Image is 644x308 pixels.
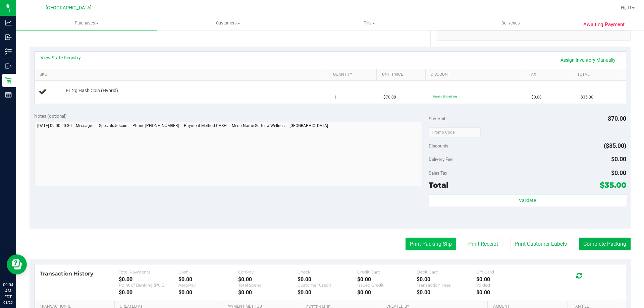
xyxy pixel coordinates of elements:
[476,276,536,283] div: $0.00
[611,169,626,176] span: $0.00
[178,269,238,274] div: Cash
[299,20,439,26] span: Tills
[16,16,157,30] a: Purchases
[157,16,299,30] a: Customers
[429,140,448,152] span: Discounts
[298,283,357,288] div: Customer Credit
[119,269,178,274] div: Total Payments
[608,115,626,122] span: $70.00
[299,16,440,30] a: Tills
[5,19,12,26] inline-svg: Analytics
[429,170,447,176] span: Sales Tax
[519,198,536,203] span: Validate
[579,238,631,250] button: Complete Packing
[492,20,529,26] span: Deliveries
[429,157,452,162] span: Delivery Fee
[3,300,13,305] p: 08/25
[417,269,476,274] div: Debit Card
[334,94,336,101] span: 1
[529,72,570,77] a: Tax
[357,269,417,274] div: Credit Card
[46,5,92,11] span: [GEOGRAPHIC_DATA]
[238,276,298,283] div: $0.00
[577,72,618,77] a: Total
[119,289,178,296] div: $0.00
[621,5,631,10] span: Hi, T!
[66,87,118,94] span: FT 2g Hash Coin (Hybrid)
[5,48,12,55] inline-svg: Inventory
[431,72,521,77] a: Discount
[3,282,13,300] p: 09:04 AM EDT
[406,238,456,250] button: Print Packing Slip
[178,289,238,296] div: $0.00
[531,94,542,101] span: $0.00
[581,94,593,101] span: $35.00
[178,276,238,283] div: $0.00
[298,276,357,283] div: $0.00
[476,283,536,288] div: Voided
[16,20,157,26] span: Purchases
[7,254,27,274] iframe: Resource center
[510,238,571,250] button: Print Customer Labels
[40,72,325,77] a: SKU
[5,63,12,69] inline-svg: Outbound
[429,180,448,190] span: Total
[119,276,178,283] div: $0.00
[583,21,625,28] span: Awaiting Payment
[429,194,626,206] button: Validate
[158,20,298,26] span: Customers
[5,91,12,98] inline-svg: Reports
[382,72,423,77] a: Unit Price
[604,142,626,149] span: ($35.00)
[476,269,536,274] div: Gift Card
[440,16,581,30] a: Deliveries
[600,180,626,190] span: $35.00
[556,54,620,66] a: Assign Inventory Manually
[417,283,476,288] div: Transaction Fees
[417,289,476,296] div: $0.00
[333,72,374,77] a: Quantity
[429,127,481,137] input: Promo Code
[5,34,12,41] inline-svg: Inbound
[238,269,298,274] div: CanPay
[298,269,357,274] div: Check
[429,116,445,121] span: Subtotal
[41,54,81,61] a: View State Registry
[298,289,357,296] div: $0.00
[383,94,396,101] span: $70.00
[357,276,417,283] div: $0.00
[611,156,626,163] span: $0.00
[34,113,67,119] span: Notes (optional)
[119,283,178,288] div: Point of Banking (POB)
[476,289,536,296] div: $0.00
[357,289,417,296] div: $0.00
[464,238,502,250] button: Print Receipt
[238,289,298,296] div: $0.00
[178,283,238,288] div: AeroPay
[417,276,476,283] div: $0.00
[238,283,298,288] div: Total Spendr
[5,77,12,84] inline-svg: Retail
[433,95,457,98] span: 50coin: 50% off line
[357,283,417,288] div: Issued Credit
